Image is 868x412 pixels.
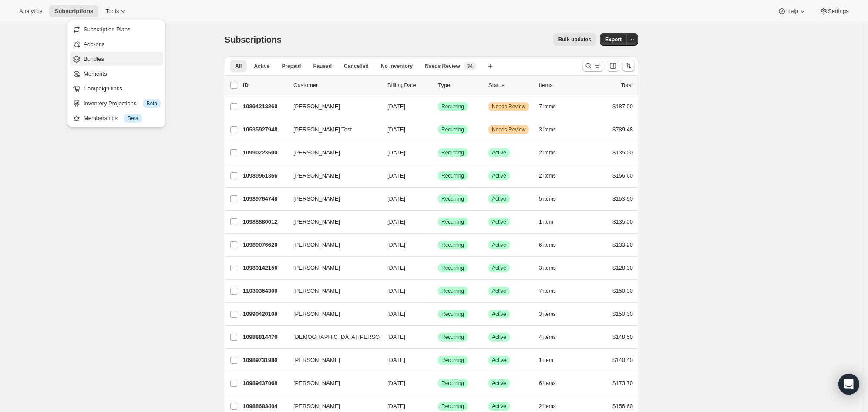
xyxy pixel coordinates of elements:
[539,193,565,205] button: 5 items
[539,285,565,297] button: 7 items
[243,102,286,111] p: 10894213260
[243,285,633,297] div: 11030364300[PERSON_NAME][DATE]SuccessRecurringSuccessActive7 items$150.30
[243,354,633,366] div: 10989731980[PERSON_NAME][DATE]SuccessRecurringSuccessActive1 item$140.40
[288,307,375,321] button: [PERSON_NAME]
[84,114,161,123] div: Memberships
[483,60,497,72] button: Create new view
[612,103,633,110] span: $187.00
[492,149,506,156] span: Active
[838,374,859,395] div: Open Intercom Messenger
[612,172,633,179] span: $156.60
[100,5,133,17] button: Tools
[387,81,431,90] p: Billing Date
[441,380,464,387] span: Recurring
[786,8,798,15] span: Help
[539,170,565,182] button: 2 items
[612,149,633,156] span: $135.00
[441,218,464,225] span: Recurring
[288,238,375,252] button: [PERSON_NAME]
[288,261,375,275] button: [PERSON_NAME]
[612,403,633,409] span: $156.60
[539,100,565,113] button: 7 items
[539,195,556,202] span: 5 items
[492,195,506,202] span: Active
[293,287,340,295] span: [PERSON_NAME]
[441,403,464,410] span: Recurring
[243,331,633,343] div: 10988814476[DEMOGRAPHIC_DATA] [PERSON_NAME][DATE]SuccessRecurringSuccessActive4 items$148.50
[438,81,481,90] div: Type
[387,195,405,202] span: [DATE]
[539,81,582,90] div: Items
[553,33,596,46] button: Bulk updates
[243,241,286,249] p: 10989076620
[293,241,340,249] span: [PERSON_NAME]
[492,357,506,364] span: Active
[293,402,340,411] span: [PERSON_NAME]
[70,96,163,110] button: Inventory Projections
[243,194,286,203] p: 10989764748
[288,192,375,206] button: [PERSON_NAME]
[243,377,633,389] div: 10989437068[PERSON_NAME][DATE]SuccessRecurringSuccessActive6 items$173.70
[539,354,563,366] button: 1 item
[84,26,131,33] span: Subscription Plans
[293,148,340,157] span: [PERSON_NAME]
[70,111,163,125] button: Memberships
[492,126,525,133] span: Needs Review
[492,265,506,271] span: Active
[539,380,556,387] span: 6 items
[612,334,633,340] span: $148.50
[600,33,627,46] button: Export
[539,262,565,274] button: 3 items
[243,193,633,205] div: 10989764748[PERSON_NAME][DATE]SuccessRecurringSuccessActive5 items$153.90
[387,126,405,133] span: [DATE]
[344,63,369,70] span: Cancelled
[492,311,506,318] span: Active
[243,402,286,411] p: 10988683404
[612,241,633,248] span: $133.20
[243,218,286,226] p: 10988880012
[441,126,464,133] span: Recurring
[243,81,633,90] div: IDCustomerBilling DateTypeStatusItemsTotal
[387,403,405,409] span: [DATE]
[288,284,375,298] button: [PERSON_NAME]
[288,215,375,229] button: [PERSON_NAME]
[84,85,122,92] span: Campaign links
[441,149,464,156] span: Recurring
[441,311,464,318] span: Recurring
[387,265,405,271] span: [DATE]
[288,376,375,390] button: [PERSON_NAME]
[293,125,352,134] span: [PERSON_NAME] Test
[49,5,98,17] button: Subscriptions
[70,52,163,66] button: Bundles
[492,218,506,225] span: Active
[539,218,553,225] span: 1 item
[488,81,532,90] p: Status
[288,353,375,367] button: [PERSON_NAME]
[293,81,380,90] p: Customer
[828,8,849,15] span: Settings
[622,60,635,72] button: Sort the results
[539,241,556,248] span: 6 items
[441,288,464,295] span: Recurring
[539,147,565,159] button: 2 items
[539,239,565,251] button: 6 items
[539,357,553,364] span: 1 item
[612,380,633,386] span: $173.70
[243,170,633,182] div: 10989961356[PERSON_NAME][DATE]SuccessRecurringSuccessActive2 items$156.60
[84,56,104,62] span: Bundles
[293,333,405,342] span: [DEMOGRAPHIC_DATA] [PERSON_NAME]
[243,125,286,134] p: 10535927948
[243,310,286,318] p: 10990420108
[288,330,375,344] button: [DEMOGRAPHIC_DATA] [PERSON_NAME]
[243,262,633,274] div: 10989142156[PERSON_NAME][DATE]SuccessRecurringSuccessActive3 items$128.30
[243,124,633,136] div: 10535927948[PERSON_NAME] Test[DATE]SuccessRecurringWarningNeeds Review3 items$789.48
[539,311,556,318] span: 3 items
[467,63,473,70] span: 34
[243,333,286,342] p: 10988814476
[492,403,506,410] span: Active
[243,81,286,90] p: ID
[146,100,157,107] span: Beta
[612,265,633,271] span: $128.30
[243,148,286,157] p: 10990223500
[70,22,163,36] button: Subscription Plans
